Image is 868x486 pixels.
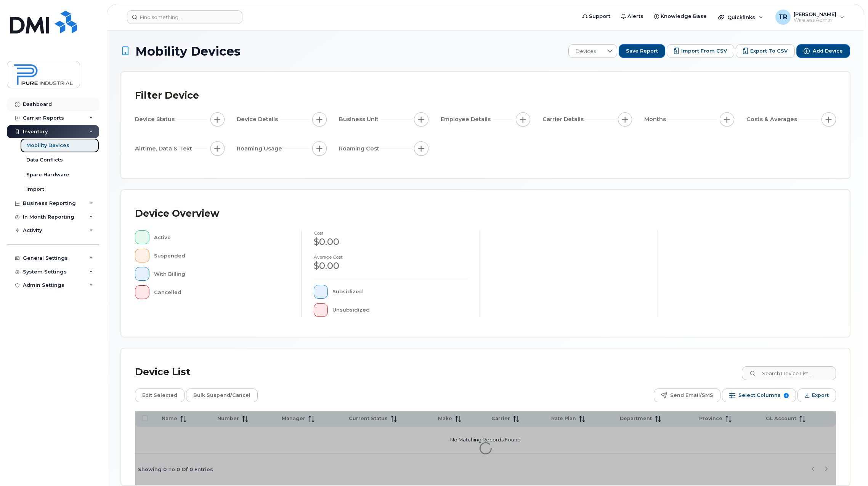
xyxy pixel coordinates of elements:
[742,366,836,380] input: Search Device List ...
[339,145,382,153] span: Roaming Cost
[314,230,467,235] h4: cost
[154,285,289,299] div: Cancelled
[135,388,185,402] button: Edit Selected
[654,388,720,402] button: Send Email/SMS
[154,249,289,262] div: Suspended
[154,230,289,244] div: Active
[542,115,586,123] span: Carrier Details
[722,388,796,402] button: Select Columns 9
[135,86,199,106] div: Filter Device
[186,388,258,402] button: Bulk Suspend/Cancel
[667,44,734,58] button: Import from CSV
[626,48,658,54] span: Save Report
[813,48,843,54] span: Add Device
[237,145,284,153] span: Roaming Usage
[154,267,289,281] div: With Billing
[135,115,177,123] span: Device Status
[812,390,829,401] span: Export
[135,204,219,224] div: Device Overview
[746,115,799,123] span: Costs & Averages
[670,390,713,401] span: Send Email/SMS
[681,48,727,54] span: Import from CSV
[142,390,177,401] span: Edit Selected
[135,45,241,58] span: Mobility Devices
[736,44,795,58] button: Export to CSV
[738,390,781,401] span: Select Columns
[339,115,381,123] span: Business Unit
[332,303,467,317] div: Unsubsidized
[644,115,668,123] span: Months
[237,115,280,123] span: Device Details
[796,44,850,58] button: Add Device
[569,45,603,58] span: Devices
[135,145,194,153] span: Airtime, Data & Text
[135,362,191,382] div: Device List
[797,388,836,402] button: Export
[332,285,467,299] div: Subsidized
[750,48,788,54] span: Export to CSV
[314,235,467,248] div: $0.00
[441,115,493,123] span: Employee Details
[193,390,250,401] span: Bulk Suspend/Cancel
[784,393,789,398] span: 9
[619,44,665,58] button: Save Report
[314,259,467,272] div: $0.00
[314,254,467,259] h4: Average cost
